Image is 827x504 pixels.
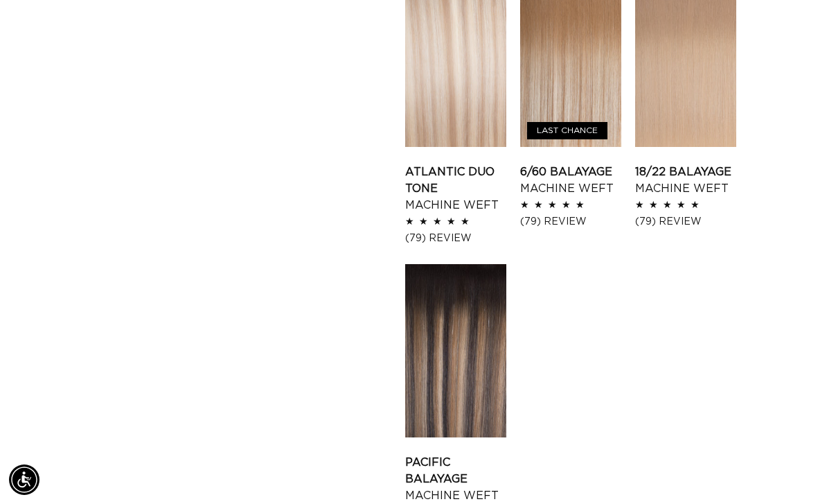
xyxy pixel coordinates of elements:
[635,164,736,197] a: 18/22 Balayage Machine Weft
[405,164,506,214] a: Atlantic Duo Tone Machine Weft
[9,464,39,495] div: Accessibility Menu
[520,164,621,197] a: 6/60 Balayage Machine Weft
[758,437,827,504] iframe: Chat Widget
[405,454,506,504] a: Pacific Balayage Machine Weft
